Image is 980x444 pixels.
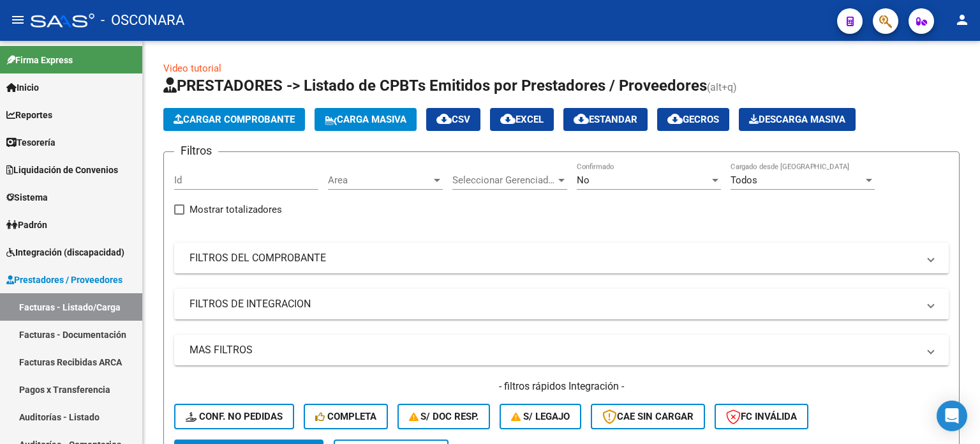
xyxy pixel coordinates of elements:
[591,404,705,429] button: CAE SIN CARGAR
[577,174,590,186] span: No
[163,77,707,95] span: PRESTADORES -> Listado de CPBTs Emitidos por Prestadores / Proveedores
[6,135,56,149] span: Tesorería
[174,114,295,125] span: Cargar Comprobante
[315,411,376,422] span: Completa
[10,12,26,27] mat-icon: menu
[707,81,737,93] span: (alt+q)
[715,404,808,429] button: FC Inválida
[163,108,305,131] button: Cargar Comprobante
[397,404,491,429] button: S/ Doc Resp.
[667,114,719,125] span: Gecros
[6,53,73,67] span: Firma Express
[6,273,122,287] span: Prestadores / Proveedores
[174,243,949,273] mat-expansion-panel-header: FILTROS DEL COMPROBANTE
[174,335,949,365] mat-expansion-panel-header: MAS FILTROS
[726,411,797,422] span: FC Inválida
[315,108,417,131] button: Carga Masiva
[954,12,970,27] mat-icon: person
[749,114,845,125] span: Descarga Masiva
[436,111,452,126] mat-icon: cloud_download
[6,190,48,204] span: Sistema
[409,411,479,422] span: S/ Doc Resp.
[6,245,124,259] span: Integración (discapacidad)
[6,163,118,177] span: Liquidación de Convenios
[174,404,294,429] button: Conf. no pedidas
[937,401,967,431] div: Open Intercom Messenger
[304,404,388,429] button: Completa
[6,80,39,95] span: Inicio
[325,114,406,125] span: Carga Masiva
[500,404,581,429] button: S/ legajo
[602,411,694,422] span: CAE SIN CARGAR
[163,63,221,74] a: Video tutorial
[500,114,544,125] span: EXCEL
[174,142,218,160] h3: Filtros
[189,343,918,357] mat-panel-title: MAS FILTROS
[101,6,184,34] span: - OSCONARA
[189,297,918,311] mat-panel-title: FILTROS DE INTEGRACION
[490,108,554,131] button: EXCEL
[563,108,648,131] button: Estandar
[189,251,918,265] mat-panel-title: FILTROS DEL COMPROBANTE
[426,108,480,131] button: CSV
[436,114,470,125] span: CSV
[739,108,856,131] button: Descarga Masiva
[189,202,282,217] span: Mostrar totalizadores
[328,174,431,186] span: Area
[174,289,949,319] mat-expansion-panel-header: FILTROS DE INTEGRACION
[186,411,283,422] span: Conf. no pedidas
[6,218,47,232] span: Padrón
[452,174,556,186] span: Seleccionar Gerenciador
[667,111,683,126] mat-icon: cloud_download
[739,108,856,131] app-download-masive: Descarga masiva de comprobantes (adjuntos)
[657,108,729,131] button: Gecros
[511,411,570,422] span: S/ legajo
[574,111,589,126] mat-icon: cloud_download
[500,111,516,126] mat-icon: cloud_download
[174,379,949,394] h4: - filtros rápidos Integración -
[6,108,52,122] span: Reportes
[574,114,637,125] span: Estandar
[731,174,757,186] span: Todos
